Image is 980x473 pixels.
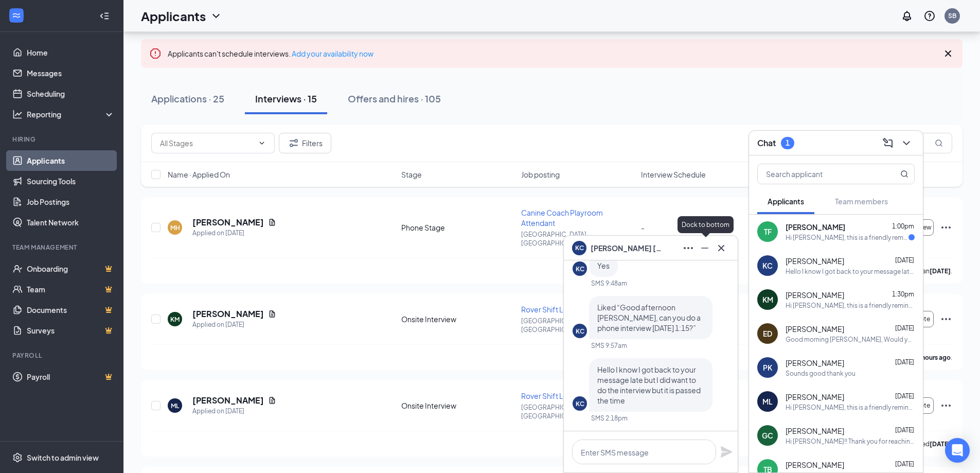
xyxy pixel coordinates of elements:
[27,171,115,191] a: Sourcing Tools
[170,223,180,232] div: MH
[151,92,224,105] div: Applications · 25
[597,303,701,332] span: Liked “Good afternoon [PERSON_NAME], can you do a phone interview [DATE] 1:15?”
[768,197,804,206] span: Applicants
[268,218,276,226] svg: Document
[591,279,627,288] div: SMS 9:48am
[576,265,584,273] div: KC
[699,242,711,254] svg: Minimize
[762,260,773,271] div: KC
[786,358,844,368] span: [PERSON_NAME]
[786,267,915,276] div: Hello I know I got back to your message late but I did want to do the interview but it is passed ...
[171,401,179,410] div: ML
[192,228,276,238] div: Applied on [DATE]
[682,242,694,254] svg: Ellipses
[892,222,914,230] span: 1:00pm
[521,305,576,314] span: Rover Shift Lead
[757,137,776,149] h3: Chat
[12,351,113,360] div: Payroll
[401,314,515,324] div: Onsite Interview
[930,267,951,275] b: [DATE]
[292,49,373,58] a: Add your availability now
[348,92,441,105] div: Offers and hires · 105
[279,133,331,153] button: Filter Filters
[786,335,915,344] div: Good morning [PERSON_NAME], Would you be able to do a phone interview at 12:30pm [DATE][DATE]?
[935,139,943,147] svg: MagnifyingGlass
[882,137,894,149] svg: ComposeMessage
[758,164,880,184] input: Search applicant
[141,7,206,25] h1: Applicants
[713,240,729,256] button: Cross
[762,294,773,305] div: KM
[786,290,844,300] span: [PERSON_NAME]
[99,11,110,21] svg: Collapse
[27,109,115,119] div: Reporting
[12,109,23,119] svg: Analysis
[786,426,844,436] span: [PERSON_NAME]
[763,328,772,339] div: ED
[895,460,914,468] span: [DATE]
[930,440,951,448] b: [DATE]
[27,258,115,279] a: OnboardingCrown
[720,446,733,458] svg: Plane
[576,327,584,336] div: KC
[576,399,584,408] div: KC
[895,392,914,400] span: [DATE]
[521,403,635,421] p: [GEOGRAPHIC_DATA], [GEOGRAPHIC_DATA]
[12,452,23,463] svg: Settings
[786,222,845,232] span: [PERSON_NAME]
[786,138,790,147] div: 1
[940,399,952,412] svg: Ellipses
[786,392,844,402] span: [PERSON_NAME]
[945,438,970,463] div: Open Intercom Messenger
[288,137,300,149] svg: Filter
[27,42,115,63] a: Home
[27,83,115,104] a: Scheduling
[27,320,115,341] a: SurveysCrown
[917,354,951,361] b: 2 hours ago
[715,242,727,254] svg: Cross
[641,223,645,232] span: -
[258,139,266,147] svg: ChevronDown
[901,10,913,22] svg: Notifications
[786,324,844,334] span: [PERSON_NAME]
[168,169,230,180] span: Name · Applied On
[763,362,772,373] div: PK
[697,240,713,256] button: Minimize
[27,212,115,233] a: Talent Network
[786,437,915,446] div: Hi [PERSON_NAME]!! Thank you for reaching out! I'm [PERSON_NAME], I'll be happy to have a convers...
[27,366,115,387] a: PayrollCrown
[255,92,317,105] div: Interviews · 15
[591,242,663,254] span: [PERSON_NAME] [PERSON_NAME]
[521,391,576,400] span: Rover Shift Lead
[12,135,113,144] div: Hiring
[923,10,936,22] svg: QuestionInfo
[27,191,115,212] a: Job Postings
[678,216,734,233] div: Dock to bottom
[762,430,773,441] div: GC
[940,313,952,325] svg: Ellipses
[786,256,844,266] span: [PERSON_NAME]
[192,217,264,228] h5: [PERSON_NAME]
[27,279,115,300] a: TeamCrown
[401,222,515,233] div: Phone Stage
[210,10,222,22] svg: ChevronDown
[786,301,915,310] div: Hi [PERSON_NAME], this is a friendly reminder. Your meeting with Dogtopia for Rover Shift Lead at...
[762,396,773,407] div: ML
[786,460,844,470] span: [PERSON_NAME]
[898,135,915,151] button: ChevronDown
[12,243,113,252] div: Team Management
[401,400,515,411] div: Onsite Interview
[192,395,264,406] h5: [PERSON_NAME]
[192,320,276,330] div: Applied on [DATE]
[597,261,610,270] span: Yes
[764,226,772,237] div: TF
[940,221,952,234] svg: Ellipses
[597,365,701,405] span: Hello I know I got back to your message late but I did want to do the interview but it is passed ...
[521,169,560,180] span: Job posting
[27,300,115,320] a: DocumentsCrown
[11,10,22,21] svg: WorkstreamLogo
[895,324,914,332] span: [DATE]
[942,47,954,60] svg: Cross
[892,290,914,298] span: 1:30pm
